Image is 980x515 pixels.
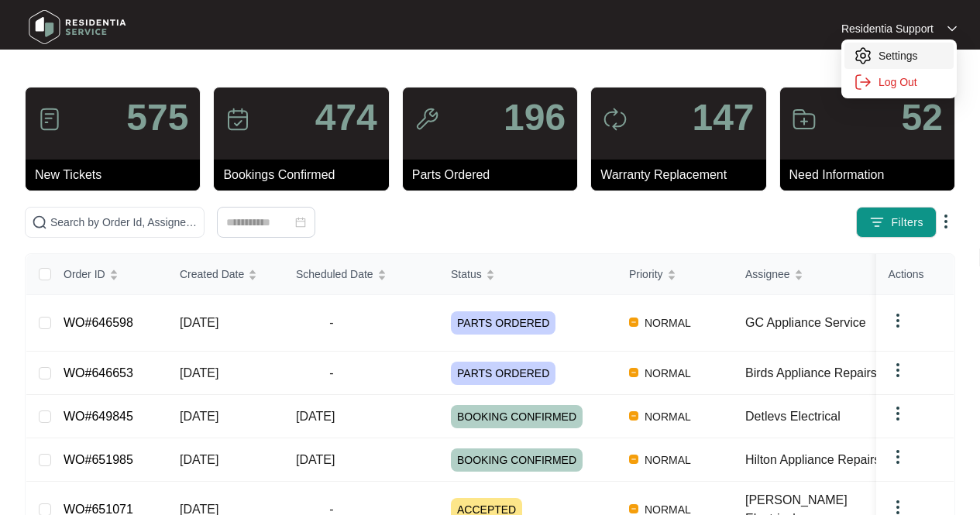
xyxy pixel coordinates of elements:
span: [DATE] [296,410,335,423]
a: WO#649845 [64,410,133,423]
img: icon [225,107,250,132]
span: Created Date [180,266,244,283]
span: [DATE] [180,366,218,379]
img: filter icon [869,215,885,230]
img: dropdown arrow [889,448,907,466]
img: dropdown arrow [889,311,907,330]
th: Scheduled Date [284,254,438,295]
span: NORMAL [638,451,697,469]
span: Status [451,266,482,283]
img: Vercel Logo [629,318,638,327]
img: Vercel Logo [629,411,638,421]
div: Detlevs Electrical [745,407,888,426]
p: 196 [504,99,566,136]
input: Search by Order Id, Assignee Name, Customer Name, Brand and Model [50,214,198,231]
p: Warranty Replacement [600,166,765,184]
img: search-icon [32,215,47,230]
img: residentia service logo [23,4,132,50]
img: dropdown arrow [889,404,907,423]
span: [DATE] [180,410,218,423]
img: dropdown arrow [937,212,955,231]
p: Log Out [879,74,944,90]
p: 52 [902,99,943,136]
span: NORMAL [638,314,697,332]
span: [DATE] [180,316,218,329]
th: Priority [617,254,733,295]
th: Assignee [733,254,888,295]
p: Parts Ordered [412,166,577,184]
span: [DATE] [180,453,218,466]
span: PARTS ORDERED [451,362,555,385]
span: Assignee [745,266,790,283]
a: WO#646653 [64,366,133,379]
span: Scheduled Date [296,266,373,283]
p: Need Information [789,166,954,184]
span: Order ID [64,266,105,283]
img: settings icon [854,73,872,91]
span: - [296,314,367,332]
img: icon [414,107,439,132]
span: NORMAL [638,364,697,383]
img: dropdown arrow [947,25,957,33]
p: 147 [692,99,754,136]
img: icon [603,107,628,132]
button: filter iconFilters [856,207,937,238]
img: dropdown arrow [889,361,907,379]
img: settings icon [854,46,872,65]
div: Birds Appliance Repairs [745,364,888,383]
p: 474 [315,99,377,136]
img: icon [792,107,817,132]
img: Vercel Logo [629,368,638,377]
div: Hilton Appliance Repairs [745,451,888,469]
img: Vercel Logo [629,455,638,464]
th: Order ID [51,254,167,295]
span: Filters [891,215,923,231]
p: Bookings Confirmed [223,166,388,184]
p: Settings [879,48,944,64]
span: [DATE] [296,453,335,466]
span: PARTS ORDERED [451,311,555,335]
img: Vercel Logo [629,504,638,513]
span: BOOKING CONFIRMED [451,448,583,472]
img: icon [37,107,62,132]
span: NORMAL [638,407,697,426]
div: GC Appliance Service [745,314,888,332]
span: - [296,364,367,383]
a: WO#646598 [64,316,133,329]
th: Status [438,254,617,295]
p: New Tickets [35,166,200,184]
span: Priority [629,266,663,283]
p: 575 [126,99,188,136]
p: Residentia Support [841,21,934,36]
th: Created Date [167,254,284,295]
th: Actions [876,254,954,295]
span: BOOKING CONFIRMED [451,405,583,428]
a: WO#651985 [64,453,133,466]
